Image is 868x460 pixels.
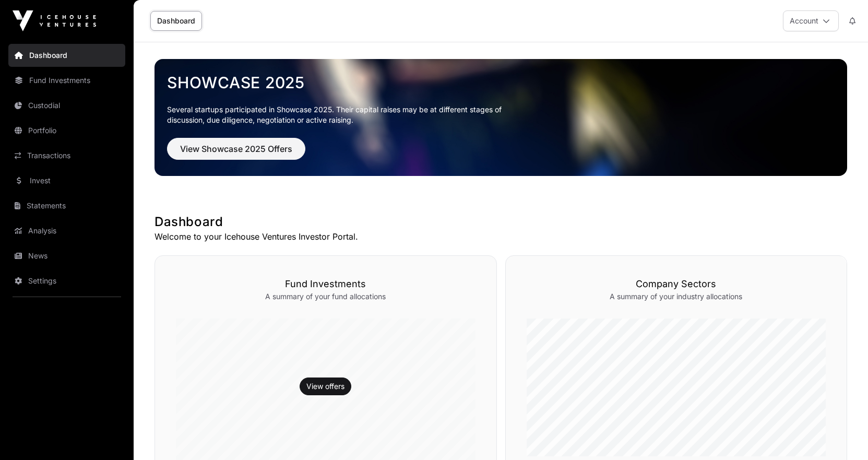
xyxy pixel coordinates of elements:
[154,230,847,243] p: Welcome to your Icehouse Ventures Investor Portal.
[8,94,125,117] a: Custodial
[300,378,351,395] button: View offers
[167,138,305,160] button: View Showcase 2025 Offers
[816,410,868,460] iframe: Chat Widget
[8,44,125,67] a: Dashboard
[176,291,475,302] p: A summary of your fund allocations
[8,219,125,242] a: Analysis
[8,269,125,292] a: Settings
[8,194,125,217] a: Statements
[150,11,202,31] a: Dashboard
[527,277,826,291] h3: Company Sectors
[783,10,839,31] button: Account
[167,73,835,92] a: Showcase 2025
[8,244,125,267] a: News
[167,104,518,125] p: Several startups participated in Showcase 2025. Their capital raises may be at different stages o...
[167,148,305,159] a: View Showcase 2025 Offers
[154,214,847,230] h1: Dashboard
[8,169,125,192] a: Invest
[8,69,125,92] a: Fund Investments
[527,291,826,302] p: A summary of your industry allocations
[180,143,292,155] span: View Showcase 2025 Offers
[176,277,475,291] h3: Fund Investments
[8,119,125,142] a: Portfolio
[154,59,847,176] img: Showcase 2025
[8,144,125,167] a: Transactions
[13,10,96,31] img: Icehouse Ventures Logo
[306,381,344,392] a: View offers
